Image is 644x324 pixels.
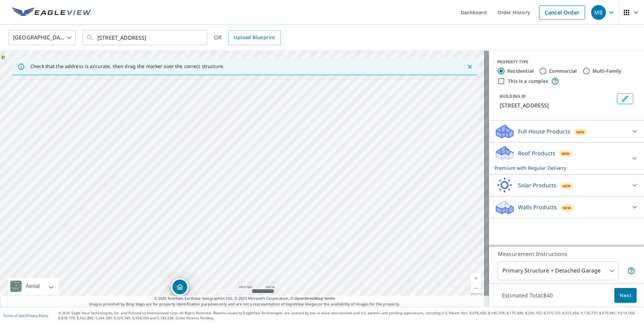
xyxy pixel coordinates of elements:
a: Current Level 14, Zoom Out [471,283,481,293]
label: Multi-Family [592,68,622,74]
p: Solar Products [518,181,556,189]
span: Next [620,291,631,300]
p: © 2025 Eagle View Technologies, Inc. and Pictometry International Corp. All Rights Reserved. Repo... [58,311,641,321]
a: Terms [324,296,335,301]
div: Roof ProductsNewPremium with Regular Delivery [494,145,639,171]
button: Close [465,62,474,71]
p: Full House Products [518,127,570,135]
p: Check that the address is accurate, then drag the marker over the correct structure. [30,63,224,69]
button: Edit building 1 [617,93,633,104]
button: Next [614,288,637,303]
p: Roof Products [518,149,555,157]
p: | [3,314,48,318]
a: Cancel Order [539,5,585,20]
div: OR [214,30,281,45]
span: New [576,129,585,135]
span: Upload Blueprint [234,33,275,42]
p: Premium with Regular Delivery [494,164,626,171]
p: [STREET_ADDRESS] [500,101,614,109]
div: PROPERTY TYPE [497,59,636,65]
div: Walls ProductsNew [494,199,639,215]
p: Estimated Total: $40 [496,288,558,303]
div: Dropped pin, building 1, Residential property, 58 Baileys Point Rd Scottsville, KY 42164 [171,278,189,299]
p: BUILDING ID [500,93,526,99]
a: Terms of Use [3,313,24,318]
span: New [561,151,570,156]
div: Aerial [24,278,42,295]
a: Current Level 14, Zoom In [471,273,481,283]
img: EV Logo [12,7,92,18]
span: © 2025 TomTom, Earthstar Geographics SIO, © 2025 Microsoft Corporation, © [154,296,335,301]
div: Full House ProductsNew [494,123,639,139]
span: New [562,183,571,189]
input: Search by address or latitude-longitude [97,28,193,47]
label: Residential [507,68,534,74]
p: Measurement Instructions [498,250,635,258]
div: Solar ProductsNew [494,177,639,193]
a: Upload Blueprint [228,30,280,45]
span: Your report will include the primary structure and a detached garage if one exists. [627,267,635,275]
a: Privacy Policy [26,313,48,318]
span: New [563,205,571,210]
div: Aerial [8,278,58,295]
div: MB [591,5,606,20]
div: [GEOGRAPHIC_DATA] [8,28,76,47]
div: Primary Structure + Detached Garage [498,261,618,280]
label: This is a complex [508,78,548,85]
a: OpenStreetMap [294,296,323,301]
label: Commercial [549,68,577,74]
p: Walls Products [518,203,557,211]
